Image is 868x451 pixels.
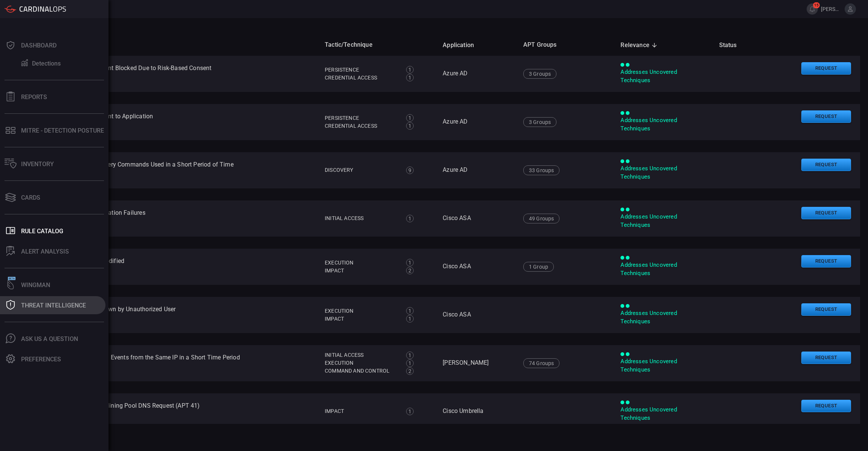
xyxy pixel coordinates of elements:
[620,309,707,326] div: Addresses Uncovered Techniques
[523,358,560,368] div: 74 Groups
[21,93,47,101] div: Reports
[32,60,61,67] div: Detections
[325,114,398,122] div: Persistence
[523,69,556,79] div: 3 Groups
[325,74,398,82] div: Credential Access
[801,110,851,123] button: Request
[325,214,398,222] div: Initial Access
[30,152,319,188] td: Azure AD - Multiple Discovery Commands Used in a Short Period of Time
[325,407,398,415] div: Impact
[325,359,398,367] div: Execution
[443,41,484,50] span: Application
[30,104,319,140] td: Azure AD - End User Consent to Application
[620,165,707,181] div: Addresses Uncovered Techniques
[821,6,842,12] span: [PERSON_NAME].[PERSON_NAME]
[437,249,517,285] td: Cisco ASA
[406,122,414,130] div: 1
[30,249,319,285] td: Cisco ASA - Boot Mode Modified
[406,259,414,266] div: 1
[21,42,57,49] div: Dashboard
[437,152,517,188] td: Azure AD
[813,2,820,8] span: 15
[406,408,414,415] div: 1
[325,259,398,267] div: Execution
[437,297,517,333] td: Cisco ASA
[21,248,69,255] div: ALERT ANALYSIS
[30,345,319,381] td: Cisco Meraki - Multiple IDS Events from the Same IP in a Short Time Period
[21,194,40,201] div: Cards
[406,66,414,73] div: 1
[801,62,851,75] button: Request
[325,315,398,323] div: Impact
[620,213,707,229] div: Addresses Uncovered Techniques
[325,367,398,375] div: Command and Control
[406,352,414,359] div: 1
[620,406,707,422] div: Addresses Uncovered Techniques
[517,34,615,56] th: APT Groups
[325,66,398,74] div: Persistence
[523,117,556,127] div: 3 Groups
[325,267,398,275] div: Impact
[807,3,818,15] button: 15
[437,104,517,140] td: Azure AD
[620,116,707,133] div: Addresses Uncovered Techniques
[523,262,554,272] div: 1 Group
[21,161,54,168] div: Inventory
[406,367,414,375] div: 2
[406,307,414,315] div: 1
[406,215,414,222] div: 1
[21,302,86,309] div: Threat Intelligence
[406,74,414,81] div: 1
[325,307,398,315] div: Execution
[30,297,319,333] td: Cisco ASA - Device Shutdown by Unauthorized User
[21,281,50,289] div: Wingman
[801,400,851,412] button: Request
[801,159,851,171] button: Request
[325,122,398,130] div: Credential Access
[801,303,851,316] button: Request
[437,393,517,430] td: Cisco Umbrella
[801,352,851,364] button: Request
[437,56,517,92] td: Azure AD
[325,351,398,359] div: Initial Access
[30,393,319,430] td: Cisco Umbrella - Monero Mining Pool DNS Request (APT 41)
[21,335,78,342] div: Ask Us A Question
[620,41,659,50] span: Relevance
[523,165,560,175] div: 33 Groups
[406,267,414,274] div: 2
[325,166,398,174] div: Discovery
[406,167,414,174] div: 9
[620,358,707,374] div: Addresses Uncovered Techniques
[406,359,414,367] div: 1
[21,356,61,363] div: Preferences
[406,315,414,323] div: 1
[523,214,560,223] div: 49 Groups
[319,34,437,56] th: Tactic/Technique
[21,228,63,235] div: Rule Catalog
[801,255,851,268] button: Request
[437,345,517,381] td: [PERSON_NAME]
[406,114,414,122] div: 1
[719,41,747,50] span: Status
[801,207,851,219] button: Request
[437,200,517,237] td: Cisco ASA
[620,68,707,84] div: Addresses Uncovered Techniques
[620,261,707,277] div: Addresses Uncovered Techniques
[30,56,319,92] td: Azure AD - End User Consent Blocked Due to Risk-Based Consent
[30,200,319,237] td: Cisco ASA - BGP Authentication Failures
[21,127,104,134] div: MITRE - Detection Posture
